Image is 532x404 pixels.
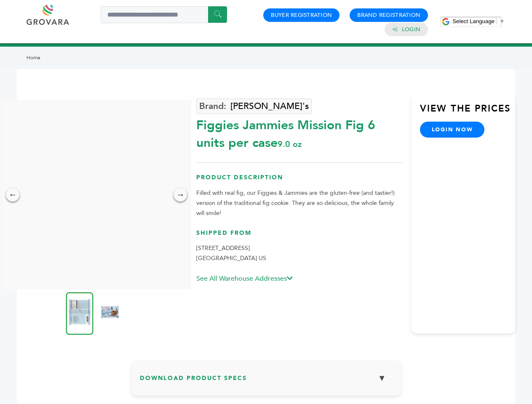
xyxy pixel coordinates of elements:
span: Select Language [452,18,495,24]
a: Login [402,26,420,33]
img: Figgies & Jammies - Mission Fig 6 units per case 9.0 oz [99,296,120,330]
img: Figgies & Jammies - Mission Fig 6 units per case 9.0 oz Nutrition Info [66,292,94,335]
input: Search a product or brand... [101,6,227,23]
span: ▼ [499,18,505,24]
div: Figgies Jammies Mission Fig 6 units per case [196,112,403,152]
a: login now [420,122,485,138]
p: [STREET_ADDRESS] [GEOGRAPHIC_DATA] US [196,243,403,263]
a: [PERSON_NAME]'s [196,98,312,114]
div: → [174,188,187,202]
h3: Product Description [196,173,403,188]
p: Filled with real fig, our Figgies & Jammies are the gluten-free (and tastier!) version of the tra... [196,188,403,218]
a: Select Language​ [452,18,505,24]
a: Brand Registration [357,11,420,19]
span: ​ [497,18,497,24]
div: ← [6,188,19,202]
a: Home [27,54,40,61]
h3: Shipped From [196,229,403,244]
a: See All Warehouse Addresses [196,274,293,283]
h3: Download Product Specs [140,369,393,393]
h3: View the Prices [420,102,515,122]
button: ▼ [372,369,393,387]
a: Buyer Registration [271,11,332,19]
span: 9.0 oz [278,138,302,150]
